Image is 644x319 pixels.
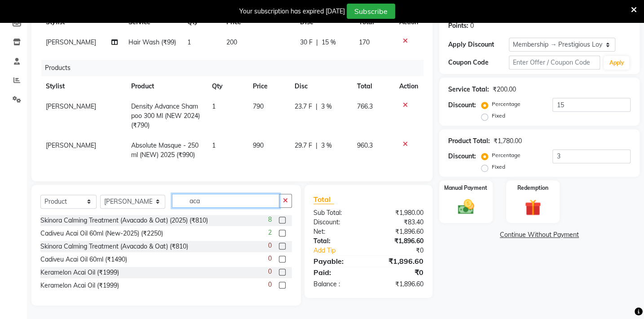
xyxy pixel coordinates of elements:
div: 0 [470,21,474,31]
span: 3 % [321,102,332,111]
span: 766.3 [357,102,373,110]
div: Balance : [307,280,368,289]
a: Add Tip [307,246,379,255]
input: Search or Scan [172,194,279,208]
span: | [316,38,318,47]
div: ₹1,980.00 [368,208,430,218]
th: Product [126,76,207,96]
label: Fixed [492,112,505,120]
th: Qty [206,76,247,96]
input: Enter Offer / Coupon Code [509,56,600,70]
div: Keramelon Acai Oil (₹1999) [40,268,119,277]
div: Skinora Calming Treatment (Avacado & Oat) (₹810) [40,242,188,251]
span: 15 % [322,38,336,47]
label: Manual Payment [444,184,487,192]
div: Payable: [307,256,368,267]
span: 0 [268,254,272,263]
div: ₹1,896.60 [368,227,430,236]
span: 29.7 F [295,141,312,150]
div: Products [41,60,430,76]
div: Cadiveu Acai Oil 60ml (₹1490) [40,255,127,264]
th: Disc [289,76,352,96]
div: Points: [448,21,468,31]
span: Absolute Masque - 250ml (NEW) 2025 (₹990) [131,141,198,159]
th: Action [394,76,423,96]
div: Discount: [448,101,476,110]
img: _gift.svg [520,197,546,218]
th: Price [247,76,289,96]
div: Your subscription has expired [DATE] [239,7,345,16]
div: Coupon Code [448,58,509,67]
label: Redemption [517,184,548,192]
div: Keramelon Acai Oil (₹1999) [40,281,119,290]
span: 2 [268,228,272,237]
span: 3 % [321,141,332,150]
div: ₹1,896.60 [368,280,430,289]
div: ₹1,896.60 [368,256,430,267]
span: 170 [359,38,370,46]
div: Product Total: [448,136,490,146]
th: Stylist [40,76,126,96]
span: | [316,102,318,111]
div: Discount: [307,218,368,227]
div: ₹1,780.00 [494,136,522,146]
div: Net: [307,227,368,236]
div: ₹0 [368,267,430,278]
div: ₹83.40 [368,218,430,227]
div: Total: [307,236,368,246]
button: Subscribe [347,4,395,19]
span: 960.3 [357,141,373,149]
span: [PERSON_NAME] [46,102,96,110]
span: 8 [268,215,272,224]
span: 0 [268,280,272,289]
span: 30 F [300,38,313,47]
span: 1 [212,141,215,149]
div: ₹1,896.60 [368,236,430,246]
div: Apply Discount [448,40,509,49]
span: | [316,141,318,150]
span: 790 [253,102,264,110]
span: 990 [253,141,264,149]
img: _cash.svg [453,197,479,216]
label: Percentage [492,151,520,159]
div: Cadiveu Acai Oil 60ml (New-2025) (₹2250) [40,229,163,238]
span: Hair Wash (₹99) [128,38,176,46]
label: Fixed [492,163,505,171]
span: [PERSON_NAME] [46,141,96,149]
span: Total [313,195,334,204]
th: Total [352,76,393,96]
div: ₹0 [379,246,430,255]
span: 200 [226,38,237,46]
span: [PERSON_NAME] [46,38,96,46]
span: 1 [187,38,191,46]
span: 0 [268,241,272,250]
span: 1 [212,102,215,110]
span: 23.7 F [295,102,312,111]
label: Percentage [492,100,520,108]
span: 0 [268,267,272,276]
div: Sub Total: [307,208,368,218]
button: Apply [604,56,629,70]
div: Paid: [307,267,368,278]
a: Continue Without Payment [441,230,638,240]
div: ₹200.00 [493,85,516,94]
span: Density Advance Shampoo 300 Ml (NEW 2024) (₹790) [131,102,200,129]
div: Service Total: [448,85,489,94]
div: Discount: [448,152,476,161]
div: Skinora Calming Treatment (Avacado & Oat) (2025) (₹810) [40,216,208,225]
